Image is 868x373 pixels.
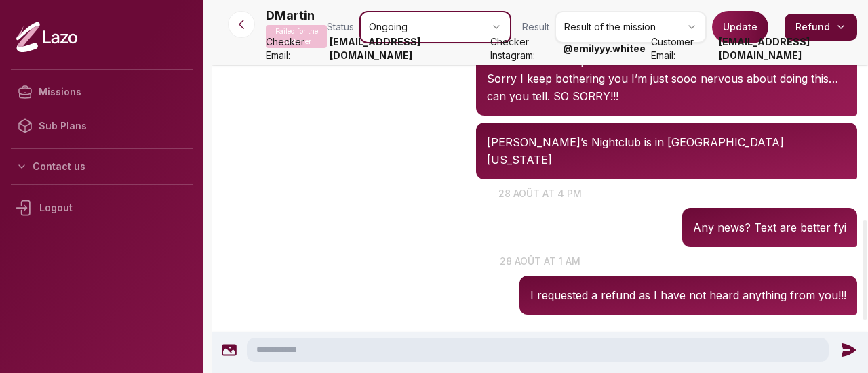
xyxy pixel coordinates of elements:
p: I requested a refund as I have not heard anything from you!!! [530,286,846,304]
p: Sorry I keep bothering you I’m just sooo nervous about doing this… can you tell. SO SORRY!!! [487,70,846,105]
span: Checker Instagram: [490,35,558,62]
span: Result [522,20,549,34]
a: Sub Plans [11,109,193,143]
div: Logout [11,190,193,225]
button: Refund [785,14,857,41]
strong: @ emilyyy.whitee [563,42,646,56]
button: Update [712,11,768,43]
button: Contact us [11,154,193,179]
p: [PERSON_NAME]’s Nightclub is in [GEOGRAPHIC_DATA] [US_STATE] [487,133,846,169]
p: Any news? Text are better fyi [693,219,846,236]
a: Missions [11,75,193,109]
p: 28 août at 4 pm [212,186,868,200]
span: Customer Email: [651,35,713,62]
p: Failed for the customer [266,25,327,48]
strong: [EMAIL_ADDRESS][DOMAIN_NAME] [330,35,484,62]
p: DMartin [266,6,315,25]
span: Status [327,20,354,34]
p: 28 août at 1 am [212,254,868,268]
span: Checker Email: [266,35,324,62]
